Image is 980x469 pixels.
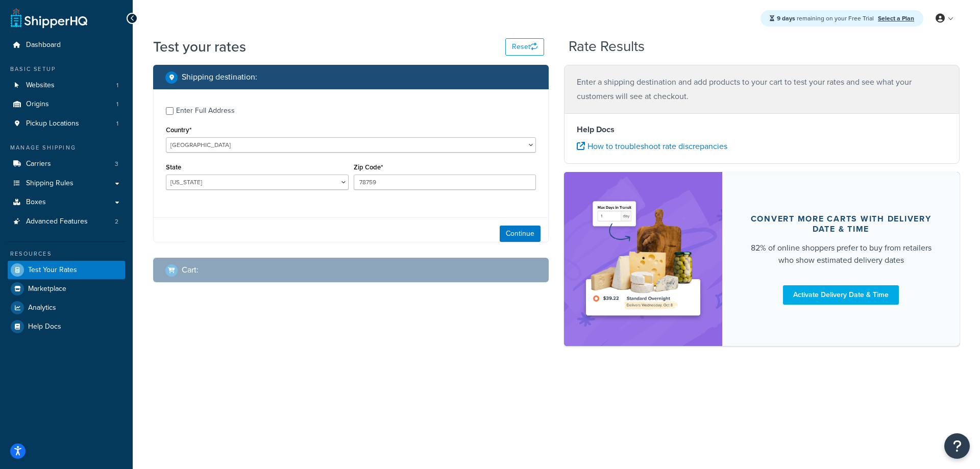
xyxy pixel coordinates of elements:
[166,163,181,171] label: State
[182,265,199,275] h2: Cart :
[26,179,73,188] span: Shipping Rules
[777,14,875,23] span: remaining on your Free Trial
[176,104,235,118] div: Enter Full Address
[26,100,49,109] span: Origins
[44,161,90,181] a: Dismiss
[28,285,66,293] span: Marketplace
[878,14,914,23] a: Select a Plan
[116,81,118,90] span: 1
[8,36,125,55] a: Dashboard
[115,217,118,226] span: 2
[66,117,99,128] a: Test Mode
[747,214,935,234] div: Convert more carts with delivery date & time
[28,266,77,275] span: Test Your Rates
[8,155,125,174] li: Carriers
[26,198,46,207] span: Boxes
[500,226,541,242] button: Continue
[115,160,118,168] span: 3
[8,261,125,279] a: Test Your Rates
[8,250,125,258] div: Resources
[8,212,125,231] a: Advanced Features2
[777,14,795,23] strong: 9 days
[105,161,174,181] a: Go to websites
[8,65,125,73] div: Basic Setup
[26,81,55,90] span: Websites
[579,187,707,331] img: feature-image-ddt-36eae7f7280da8017bfb280eaccd9c446f90b1fe08728e4019434db127062ab4.png
[944,433,970,459] button: Open Resource Center
[8,76,125,95] li: Websites
[182,72,257,82] h2: Shipping destination :
[569,39,645,55] h2: Rate Results
[8,212,125,231] li: Advanced Features
[8,280,125,298] a: Marketplace
[747,242,935,266] div: 82% of online shoppers prefer to buy from retailers who show estimated delivery dates
[8,174,125,193] a: Shipping Rules
[8,95,125,114] li: Origins
[26,41,61,50] span: Dashboard
[8,114,125,133] li: Pickup Locations
[28,323,61,331] span: Help Docs
[28,304,56,312] span: Analytics
[26,160,51,168] span: Carriers
[8,143,125,152] div: Manage Shipping
[783,285,899,305] a: Activate Delivery Date & Time
[166,126,191,134] label: Country*
[166,107,174,115] input: Enter Full Address
[8,155,125,174] a: Carriers3
[8,76,125,95] a: Websites1
[577,124,947,136] h4: Help Docs
[8,317,125,336] a: Help Docs
[51,75,154,89] strong: Test before you launch
[116,119,118,128] span: 1
[8,114,125,133] a: Pickup Locations1
[577,75,947,104] p: Enter a shipping destination and add products to your cart to test your rates and see what your c...
[29,94,175,151] span: Test and verify your shipping configuration before you display shipping rates at checkout. To ena...
[116,100,118,109] span: 1
[26,119,79,128] span: Pickup Locations
[577,140,727,152] a: How to troubleshoot rate discrepancies
[505,38,544,56] button: Reset
[354,163,383,171] label: Zip Code*
[26,217,88,226] span: Advanced Features
[153,37,246,57] h1: Test your rates
[8,193,125,212] a: Boxes
[8,95,125,114] a: Origins1
[8,299,125,317] a: Analytics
